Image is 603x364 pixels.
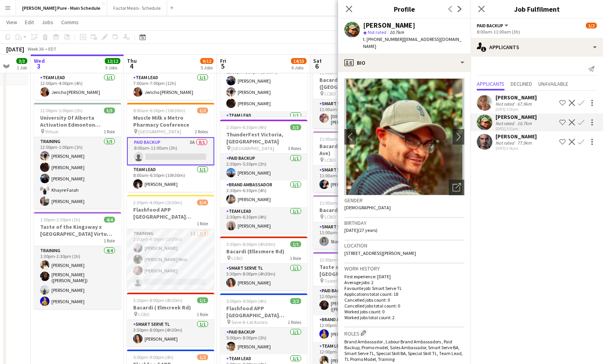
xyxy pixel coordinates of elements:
[220,111,307,138] app-card-role: Team Lead1/1
[231,145,274,151] span: [GEOGRAPHIC_DATA]
[201,65,213,71] div: 5 Jobs
[291,58,307,64] span: 14/15
[313,286,400,315] app-card-role: Paid Backup1/112:00pm-3:00pm (3h)[PERSON_NAME] ([PERSON_NAME]) [PERSON_NAME]
[368,29,386,35] span: Not rated
[319,200,371,206] span: 11:00am-3:30pm (4h30m)
[313,143,400,157] h3: Bacardi ([PERSON_NAME] Ave)
[313,263,400,277] h3: Taste of The Kingsway x [GEOGRAPHIC_DATA]
[313,76,400,90] h3: Bacardi ([GEOGRAPHIC_DATA] E)
[344,274,464,279] p: First experience: [DATE]
[231,319,268,325] span: Save-A-Lot Aurora
[511,81,532,87] span: Declined
[226,124,266,130] span: 2:30pm-6:30pm (4h)
[538,81,568,87] span: Unavailable
[34,114,121,128] h3: University Of Alberta Activation Edmonton Training
[344,279,464,285] p: Average jobs: 2
[138,311,150,317] span: LCBO
[338,4,471,14] h3: Profile
[220,248,307,255] h3: Bacardi (Ellesmere Rd)
[344,285,464,291] p: Favourite job: Smart Serve TL
[127,229,214,290] app-card-role: Training1I3/42:30pm-4:00pm (1h30m)[PERSON_NAME][PERSON_NAME] Miss[PERSON_NAME]
[477,81,504,87] span: Applicants
[313,195,400,249] app-job-card: 11:00am-3:30pm (4h30m)1/1Bacardi (Yonge St) LCBO1 RoleSmart Serve TL1/111:00am-3:30pm (4h30m)Star...
[220,131,307,145] h3: ThunderFest Victoria, [GEOGRAPHIC_DATA]
[319,136,371,142] span: 11:00am-3:30pm (4h30m)
[516,101,533,107] div: 67.9km
[290,241,301,247] span: 1/1
[127,293,214,346] app-job-card: 3:30pm-8:00pm (4h30m)1/1Bacardi ( Elmcreek Rd) LCBO1 RoleSmart Serve TL1/13:30pm-8:00pm (4h30m)[P...
[133,108,185,113] span: 8:00am-6:30pm (10h30m)
[6,45,24,53] div: [DATE]
[197,221,208,226] span: 1 Role
[104,238,115,244] span: 1 Role
[220,328,307,354] app-card-role: Paid Backup1/15:00pm-8:00pm (3h)[PERSON_NAME]
[127,206,214,220] h3: Flashfood APP [GEOGRAPHIC_DATA] Modesto Training
[22,17,37,27] a: Edit
[344,297,464,303] p: Cancelled jobs count: 0
[344,250,416,256] span: [STREET_ADDRESS][PERSON_NAME]
[220,154,307,180] app-card-role: Paid Backup1/12:30pm-5:30pm (3h)[PERSON_NAME]
[388,29,406,35] span: 10.7km
[127,57,137,64] span: Thu
[344,303,464,309] p: Cancelled jobs total count: 0
[471,4,603,14] h3: Job Fulfilment
[220,57,226,64] span: Fri
[516,120,533,126] div: 10.7km
[313,166,400,192] app-card-role: Smart Serve TL1/111:00am-3:30pm (4h30m)[PERSON_NAME]
[3,17,20,27] a: View
[61,19,79,26] span: Comms
[6,19,17,26] span: View
[34,103,121,209] app-job-card: 12:00pm-1:00pm (1h)5/5University Of Alberta Activation Edmonton Training Virtual1 RoleTraining5/5...
[313,57,322,64] span: Sat
[16,58,27,64] span: 3/3
[197,297,208,303] span: 1/1
[495,126,537,131] div: [DATE] 3:33pm
[138,129,181,134] span: [GEOGRAPHIC_DATA]
[288,319,301,325] span: 2 Roles
[290,124,301,130] span: 3/3
[495,94,537,101] div: [PERSON_NAME]
[197,311,208,317] span: 1 Role
[34,73,121,100] app-card-role: Team Lead1/112:00pm-4:00pm (4h)Jericho [PERSON_NAME]
[344,265,464,272] h3: Work history
[313,223,400,249] app-card-role: Smart Serve TL1/111:00am-3:30pm (4h30m)Star [PERSON_NAME]
[226,298,266,304] span: 5:00pm-9:00pm (4h)
[220,237,307,290] app-job-card: 3:30pm-8:00pm (4h30m)1/1Bacardi (Ellesmere Rd) LCBO1 RoleSmart Serve TL1/13:30pm-8:00pm (4h30m)[P...
[449,180,464,195] div: Open photos pop-in
[105,58,120,64] span: 12/12
[197,108,208,113] span: 1/2
[344,315,464,320] p: Worked jobs total count: 2
[288,145,301,151] span: 3 Roles
[127,73,214,100] app-card-role: Team Lead1/17:00am-7:00pm (12h)Jericho [PERSON_NAME]
[516,140,533,146] div: 77.9km
[104,217,115,223] span: 4/4
[127,195,214,290] app-job-card: 2:30pm-4:00pm (1h30m)3/4Flashfood APP [GEOGRAPHIC_DATA] Modesto Training1 RoleTraining1I3/42:30pm...
[471,38,603,57] div: Applicants
[324,214,336,220] span: LCBO
[319,257,362,263] span: 12:00pm-8:00pm (8h)
[313,99,400,128] app-card-role: Smart Serve TL1/111:00am-3:30pm (4h30m)[DEMOGRAPHIC_DATA][PERSON_NAME]
[127,304,214,311] h3: Bacardi ( Elmcreek Rd)
[45,129,58,134] span: Virtual
[39,17,56,27] a: Jobs
[290,255,301,261] span: 1 Role
[231,255,243,261] span: LCBO
[344,205,391,210] span: [DEMOGRAPHIC_DATA]
[338,53,471,72] div: Bio
[363,36,462,49] span: | [EMAIL_ADDRESS][DOMAIN_NAME]
[344,242,464,249] h3: Location
[220,62,307,111] app-card-role: Brand Ambassador3/312:00pm-5:30pm (5h30m)[PERSON_NAME][PERSON_NAME][PERSON_NAME]
[133,354,173,360] span: 5:00pm-9:00pm (4h)
[290,298,301,304] span: 2/2
[495,133,537,140] div: [PERSON_NAME]
[127,320,214,346] app-card-role: Smart Serve TL1/13:30pm-8:00pm (4h30m)[PERSON_NAME]
[220,305,307,319] h3: Flashfood APP [GEOGRAPHIC_DATA] [GEOGRAPHIC_DATA], [GEOGRAPHIC_DATA]
[363,22,415,29] div: [PERSON_NAME]
[226,241,275,247] span: 3:30pm-8:00pm (4h30m)
[495,146,537,151] div: [DATE] 6:56pm
[313,131,400,192] app-job-card: 11:00am-3:30pm (4h30m)1/1Bacardi ([PERSON_NAME] Ave) LCBO1 RoleSmart Serve TL1/111:00am-3:30pm (4...
[220,180,307,207] app-card-role: Brand Ambassador1/12:30pm-6:30pm (4h)[PERSON_NAME]
[344,78,464,195] img: Crew avatar or photo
